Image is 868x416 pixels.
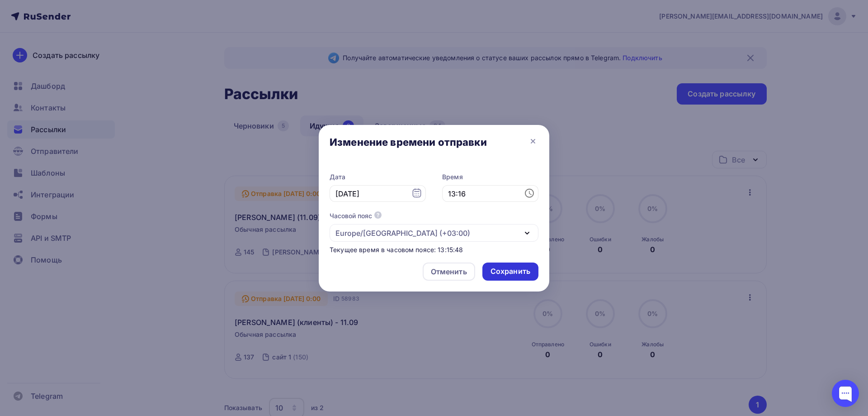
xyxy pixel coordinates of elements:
[442,185,538,202] input: 13:15
[431,266,467,277] div: Отменить
[330,245,538,254] div: Текущее время в часовом поясе: 13:15:48
[491,266,530,277] div: Сохранить
[442,172,538,182] label: Время
[335,228,470,239] div: Europe/[GEOGRAPHIC_DATA] (+03:00)
[330,172,426,182] label: Дата
[330,211,538,242] button: Часовой пояс Europe/[GEOGRAPHIC_DATA] (+03:00)
[330,136,487,148] div: Изменение времени отправки
[330,211,372,220] div: Часовой пояс
[330,185,426,202] input: 11.09.2025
